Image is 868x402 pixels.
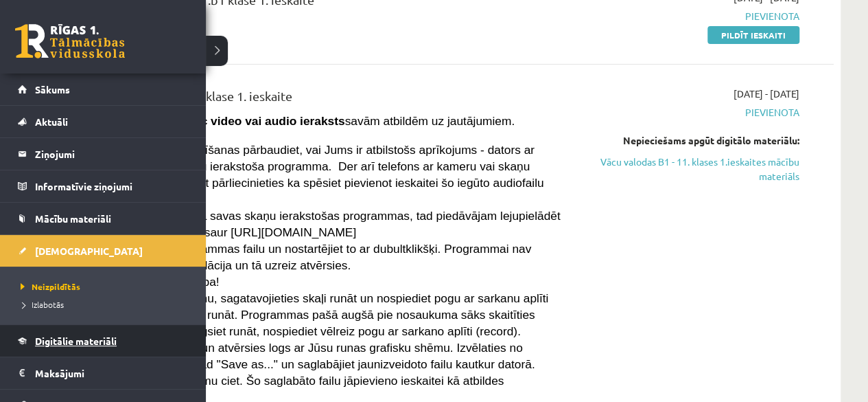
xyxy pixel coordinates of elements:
[17,298,192,311] a: Izlabotās
[734,87,799,101] span: [DATE] - [DATE]
[103,114,515,128] span: savām atbildēm uz jautājumiem.
[581,133,799,148] div: Nepieciešams apgūt digitālo materiālu:
[581,9,799,23] span: Pievienota
[103,143,544,206] span: Pirms ieskaites pildīšanas pārbaudiet, vai Jums ir atbilstošs aprīkojums - dators ar mikrofonu un...
[103,242,531,272] span: Lejuplādējiet programmas failu un nostartējiet to ar dubultklikšķi. Programmai nav nepieciešama i...
[18,106,189,137] a: Aktuāli
[18,170,189,202] a: Informatīvie ziņojumi
[35,212,111,225] span: Mācību materiāli
[103,209,561,239] span: Ja Jums nav datorā savas skaņu ierakstošas programmas, tad piedāvājam lejupielādēt programmu - Wa...
[15,24,125,58] a: Rīgas 1. Tālmācības vidusskola
[35,170,189,202] legend: Informatīvie ziņojumi
[17,281,80,292] span: Neizpildītās
[581,105,799,120] span: Pievienota
[35,335,117,347] span: Digitālie materiāli
[35,115,68,128] span: Aktuāli
[35,83,70,96] span: Sākums
[35,138,189,170] legend: Ziņojumi
[103,114,345,128] strong: Ieskaitē būs jāveic video vai audio ieraksts
[18,74,189,105] a: Sākums
[18,357,189,389] a: Maksājumi
[18,138,189,170] a: Ziņojumi
[581,155,799,183] a: Vācu valodas B1 - 11. klases 1.ieskaites mācību materiāls
[707,26,799,44] a: Pildīt ieskaiti
[17,280,192,293] a: Neizpildītās
[18,203,189,234] a: Mācību materiāli
[103,87,561,112] div: Vācu valoda 11.b1 klase 1. ieskaite
[17,299,64,310] span: Izlabotās
[35,357,189,389] legend: Maksājumi
[18,325,189,357] a: Digitālie materiāli
[18,235,189,267] a: [DEMOGRAPHIC_DATA]
[35,245,143,257] span: [DEMOGRAPHIC_DATA]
